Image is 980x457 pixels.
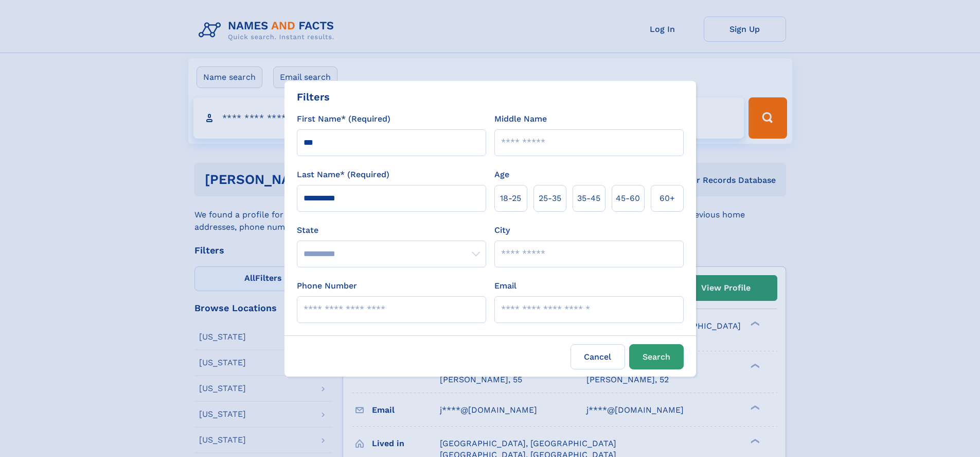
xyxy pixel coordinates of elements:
label: State [297,224,486,236]
span: 18‑25 [500,192,521,205]
label: Cancel [571,344,625,369]
label: Middle Name [494,113,547,125]
button: Search [629,344,684,369]
span: 25‑35 [539,192,561,205]
label: Age [494,168,509,181]
span: 35‑45 [577,192,600,205]
span: 60+ [660,192,675,205]
label: Last Name* (Required) [297,168,389,181]
span: 45‑60 [616,192,640,205]
div: Filters [297,89,330,105]
label: City [494,224,510,236]
label: Email [494,280,516,292]
label: Phone Number [297,280,357,292]
label: First Name* (Required) [297,113,390,125]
